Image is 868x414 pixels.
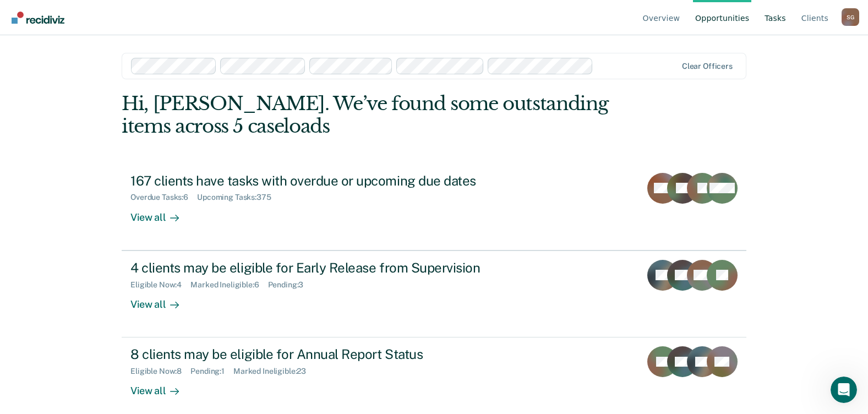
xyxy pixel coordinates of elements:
[190,280,268,290] div: Marked Ineligible : 6
[233,367,315,376] div: Marked Ineligible : 23
[122,250,746,337] a: 4 clients may be eligible for Early Release from SupervisionEligible Now:4Marked Ineligible:6Pend...
[842,8,859,26] div: S G
[842,8,859,26] button: Profile dropdown button
[197,193,280,202] div: Upcoming Tasks : 375
[130,346,517,362] div: 8 clients may be eligible for Annual Report Status
[130,173,517,189] div: 167 clients have tasks with overdue or upcoming due dates
[130,260,517,276] div: 4 clients may be eligible for Early Release from Supervision
[130,280,190,290] div: Eligible Now : 4
[130,367,190,376] div: Eligible Now : 8
[130,193,197,202] div: Overdue Tasks : 6
[122,92,621,138] div: Hi, [PERSON_NAME]. We’ve found some outstanding items across 5 caseloads
[130,376,192,397] div: View all
[268,280,313,290] div: Pending : 3
[12,12,64,24] img: Recidiviz
[130,202,192,224] div: View all
[130,289,192,310] div: View all
[190,367,233,376] div: Pending : 1
[831,377,857,403] iframe: Intercom live chat
[122,164,746,250] a: 167 clients have tasks with overdue or upcoming due datesOverdue Tasks:6Upcoming Tasks:375View all
[682,62,733,71] div: Clear officers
